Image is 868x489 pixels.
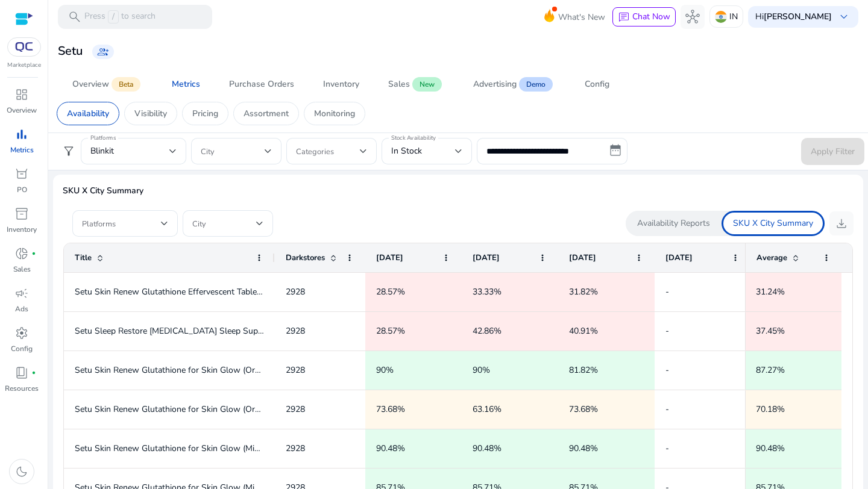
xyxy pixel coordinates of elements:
mat-label: Stock Availability [391,134,436,142]
span: [DATE] [376,252,403,263]
span: [DATE] [569,252,596,263]
b: [PERSON_NAME] [764,11,832,22]
span: 63.16% [473,403,502,415]
span: 40.91% [569,325,598,337]
span: 2928 [286,364,305,376]
div: Metrics [172,80,200,89]
span: 31.24% [756,286,785,297]
div: Inventory [323,80,359,89]
button: chatChat Now [612,7,676,26]
span: - [665,403,669,415]
p: Hi [755,13,832,21]
span: donut_small [14,246,29,261]
p: Inventory [7,224,37,235]
span: 2928 [286,403,305,415]
span: What's New [558,7,605,28]
span: 28.57% [376,286,405,297]
span: Darkstores [286,252,325,263]
span: 87.27% [756,364,785,376]
p: Visibility [134,107,167,120]
span: hub [685,10,700,24]
p: Availability Reports [637,217,710,229]
button: download [829,211,854,235]
p: Monitoring [314,107,355,120]
span: - [665,325,669,337]
p: SKU X City Summary [63,184,854,197]
span: Setu Sleep Restore [MEDICAL_DATA] Sleep Supplement Strips For Relaxation (Mint) - 30 pc [75,325,424,337]
span: Chat Now [632,11,670,22]
span: 2928 [286,286,305,297]
span: search [68,10,82,24]
span: New [412,77,442,92]
span: - [665,286,669,297]
span: 31.82% [569,286,598,297]
span: keyboard_arrow_down [837,10,851,24]
span: 90% [473,364,490,376]
span: 73.68% [376,403,405,415]
span: campaign [14,286,29,301]
span: fiber_manual_record [31,370,36,375]
span: 90.48% [569,443,598,454]
span: [DATE] [665,252,693,263]
p: Sales [13,264,31,275]
span: - [665,443,669,454]
span: 2928 [286,443,305,454]
p: PO [17,184,27,195]
button: hub [681,5,705,29]
span: [DATE] [473,252,500,263]
span: dark_mode [14,464,29,479]
span: 90.48% [376,443,405,454]
p: Pricing [192,107,218,120]
span: fiber_manual_record [31,251,36,256]
span: 73.68% [569,403,598,415]
span: Demo [519,77,553,92]
span: 28.57% [376,325,405,337]
span: inventory_2 [14,207,29,221]
span: Setu Skin Renew Glutathione for Skin Glow (Orange) - 2 x 15 tablets [75,364,336,376]
span: In Stock [391,145,422,157]
span: Setu Skin Renew Glutathione for Skin Glow (Orange) - 15 tablets [75,403,322,415]
span: Setu Skin Renew Glutathione Effervescent Tablets - Pack Of 1 - Mixed [PERSON_NAME] - 15 pc [75,286,438,297]
p: Press to search [84,10,156,23]
span: Blinkit [90,145,114,157]
div: Advertising [473,80,517,89]
div: Overview [72,80,109,89]
mat-label: Platforms [90,134,116,142]
p: Marketplace [7,61,41,70]
span: Title [75,252,92,263]
div: Sales [388,80,410,89]
span: 90.48% [756,443,785,454]
span: 70.18% [756,403,785,415]
span: Beta [112,77,140,92]
span: Average [756,252,787,263]
div: Purchase Orders [229,80,294,89]
p: Metrics [10,145,34,155]
span: download [834,216,849,231]
h3: Setu [58,44,83,58]
span: chat [618,11,630,23]
span: 2928 [286,325,305,337]
span: filter_alt [61,144,76,158]
span: / [108,10,119,23]
span: bar_chart [14,127,29,142]
span: Setu Skin Renew Glutathione for Skin Glow (Mixed [PERSON_NAME]) - 2 x 15 tablets [75,443,400,454]
p: Config [11,343,33,354]
p: SKU X City Summary [733,217,813,229]
span: 37.45% [756,325,785,337]
p: Availability [67,107,109,120]
p: Ads [15,304,28,314]
p: Overview [7,105,37,116]
img: QC-logo.svg [13,42,35,52]
span: 42.86% [473,325,502,337]
p: IN [729,6,738,27]
span: 90.48% [473,443,502,454]
span: 33.33% [473,286,502,297]
span: 90% [376,364,394,376]
img: in.svg [715,11,727,23]
div: Config [585,80,609,89]
span: 81.82% [569,364,598,376]
span: book_4 [14,366,29,380]
a: group_add [92,45,114,59]
span: dashboard [14,87,29,102]
span: settings [14,326,29,340]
